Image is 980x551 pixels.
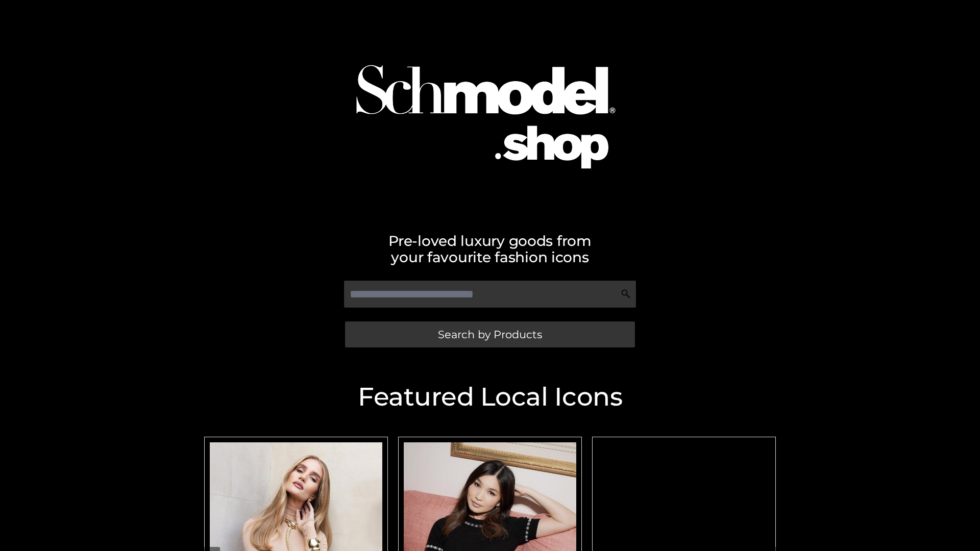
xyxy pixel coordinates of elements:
[345,321,635,347] a: Search by Products
[199,233,781,265] h2: Pre-loved luxury goods from your favourite fashion icons
[438,329,542,340] span: Search by Products
[621,289,631,299] img: Search Icon
[199,384,781,410] h2: Featured Local Icons​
